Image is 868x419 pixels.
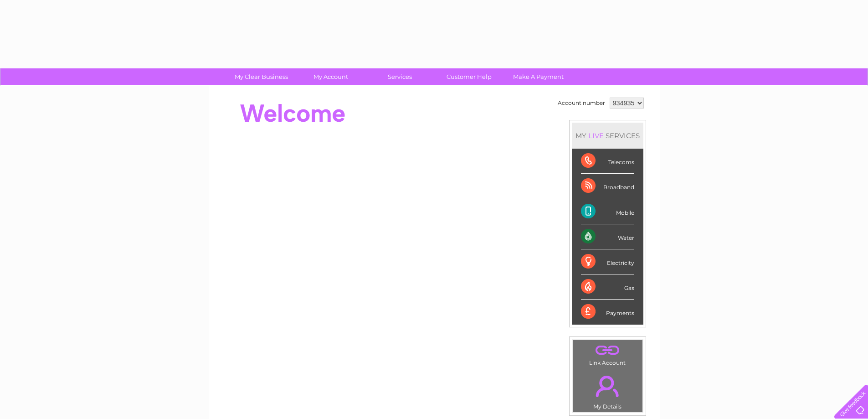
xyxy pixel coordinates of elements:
[362,68,437,85] a: Services
[581,224,634,249] div: Water
[581,249,634,274] div: Electricity
[555,95,607,111] td: Account number
[581,174,634,199] div: Broadband
[572,368,643,413] td: My Details
[575,370,640,402] a: .
[581,199,634,224] div: Mobile
[581,300,634,324] div: Payments
[572,340,643,368] td: Link Account
[572,123,643,149] div: MY SERVICES
[293,68,368,85] a: My Account
[581,149,634,174] div: Telecoms
[224,68,299,85] a: My Clear Business
[501,68,576,85] a: Make A Payment
[586,131,606,140] div: LIVE
[431,68,507,85] a: Customer Help
[575,342,640,358] a: .
[581,274,634,300] div: Gas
